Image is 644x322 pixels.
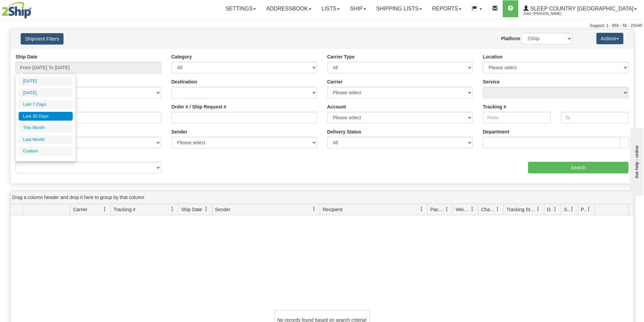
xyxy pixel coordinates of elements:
[19,123,73,132] li: This Month
[308,203,320,215] a: Sender filter column settings
[327,128,361,135] label: Delivery Status
[596,33,623,44] button: Actions
[19,100,73,109] li: Last 7 Days
[430,206,445,213] span: Packages
[506,206,536,213] span: Tracking Status
[19,147,73,156] li: Custom
[167,203,178,215] a: Tracking # filter column settings
[549,203,561,215] a: Delivery Status filter column settings
[114,206,136,213] span: Tracking #
[220,0,261,17] a: Settings
[73,206,88,213] span: Carrier
[501,35,520,42] label: Platform
[566,203,578,215] a: Shipment Issues filter column settings
[581,206,587,213] span: Pickup Status
[583,203,595,215] a: Pickup Status filter column settings
[19,135,73,144] li: Last Month
[327,53,355,60] label: Carrier Type
[316,0,345,17] a: Lists
[492,203,503,215] a: Charge filter column settings
[99,203,111,215] a: Carrier filter column settings
[483,78,500,85] label: Service
[547,206,553,213] span: Delivery Status
[19,77,73,86] li: [DATE]
[628,126,643,195] iframe: chat widget
[16,53,38,60] label: Ship Date
[483,53,502,60] label: Location
[564,206,570,213] span: Shipment Issues
[483,112,550,123] input: From
[483,128,509,135] label: Department
[323,206,342,213] span: Recipient
[261,0,316,17] a: Addressbook
[2,2,31,19] img: logo2044.jpg
[528,162,628,173] input: Search
[456,206,470,213] span: Weight
[200,203,212,215] a: Ship Date filter column settings
[171,78,197,85] label: Destination
[518,0,642,17] a: Sleep Country [GEOGRAPHIC_DATA] 2044 / [PERSON_NAME]
[467,203,478,215] a: Weight filter column settings
[345,0,371,17] a: Ship
[483,103,506,110] label: Tracking #
[523,10,574,17] span: 2044 / [PERSON_NAME]
[532,203,544,215] a: Tracking Status filter column settings
[21,33,64,45] button: Shipment Filters
[2,23,642,29] div: Support: 1 - 855 - 55 - 2SHIP
[529,6,634,11] span: Sleep Country [GEOGRAPHIC_DATA]
[19,89,73,98] li: [DATE]
[19,112,73,121] li: Last 30 Days
[181,206,202,213] span: Ship Date
[561,112,628,123] input: To
[171,128,187,135] label: Sender
[327,103,346,110] label: Account
[327,78,343,85] label: Carrier
[416,203,427,215] a: Recipient filter column settings
[10,191,634,204] div: grid grouping header
[215,206,230,213] span: Sender
[441,203,453,215] a: Packages filter column settings
[171,103,226,110] label: Order # / Ship Request #
[5,6,63,11] div: live help - online
[371,0,427,17] a: Shipping lists
[427,0,467,17] a: Reports
[481,206,495,213] span: Charge
[171,53,192,60] label: Category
